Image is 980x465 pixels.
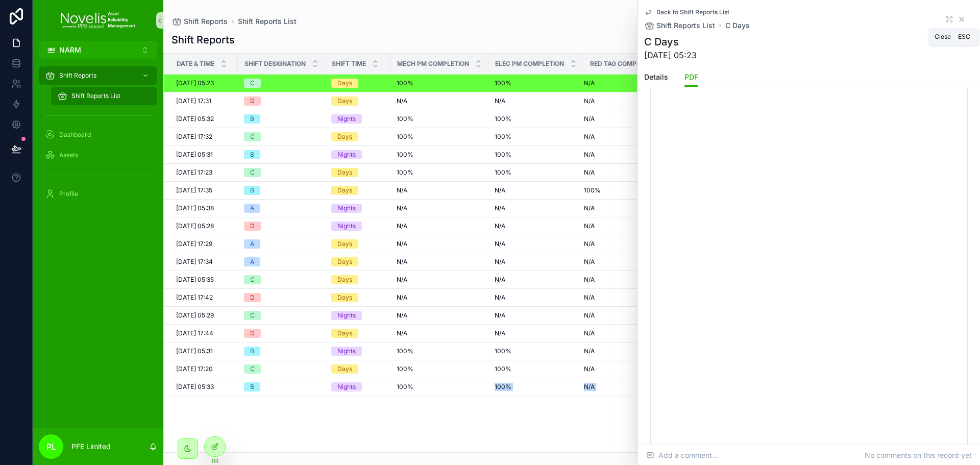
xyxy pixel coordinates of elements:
a: 100% [495,133,577,141]
a: N/A [584,293,966,302]
a: [DATE] 17:23 [176,168,232,177]
span: Dashboard [59,131,91,139]
span: N/A [584,383,595,391]
a: Shift Reports [39,66,157,85]
a: B [244,114,319,124]
h1: C Days [644,35,697,49]
div: Days [337,186,352,195]
a: [DATE] 17:29 [176,240,232,248]
a: 100% [397,347,482,355]
a: 100% [397,79,482,87]
a: 100% [495,347,577,355]
div: Days [337,275,352,284]
span: PL [46,440,56,453]
span: PDF [684,72,698,82]
span: [DATE] 17:32 [176,133,212,141]
div: Days [337,364,352,374]
a: 100% [495,79,577,87]
span: N/A [495,311,505,320]
a: N/A [397,186,482,194]
span: N/A [495,204,505,212]
span: No comments on this record yet [865,450,972,460]
a: C [244,275,319,284]
div: B [250,114,254,124]
a: N/A [584,115,966,123]
div: D [250,96,255,106]
div: Days [337,257,352,266]
a: N/A [495,222,577,230]
a: A [244,239,319,249]
span: [DATE] 17:44 [176,329,213,337]
span: Shift Time [332,60,366,68]
span: [DATE] 17:20 [176,365,213,373]
a: [DATE] 17:34 [176,258,232,266]
a: N/A [495,311,577,320]
a: Nights [331,382,384,391]
div: scrollable content [33,59,163,216]
span: N/A [397,276,407,284]
span: Red Tag Completion [590,60,658,68]
a: N/A [584,79,966,87]
span: N/A [397,311,407,320]
a: Shift Reports List [644,20,715,31]
div: Nights [337,311,356,320]
span: N/A [584,240,595,248]
a: 100% [495,365,577,373]
span: Shift Reports [184,16,228,27]
a: Days [331,239,384,249]
a: C [244,364,319,374]
a: Details [644,68,668,88]
span: N/A [584,222,595,230]
a: Days [331,257,384,266]
div: B [250,150,254,159]
div: Days [337,168,352,177]
div: Days [337,79,352,88]
a: Days [331,329,384,338]
div: C [250,132,255,141]
button: Select Button [39,41,157,59]
span: 100% [495,383,511,391]
a: D [244,329,319,338]
span: N/A [584,151,595,159]
span: 100% [495,151,511,159]
a: Nights [331,204,384,213]
span: N/A [397,186,407,194]
span: [DATE] 05:29 [176,311,214,320]
span: Elec PM Completion [495,60,564,68]
span: [DATE] 05:31 [176,151,213,159]
span: Assets [59,151,78,159]
p: PFE Limited [71,442,111,452]
a: Profile [39,185,157,203]
a: N/A [584,204,966,212]
div: Nights [337,150,356,159]
a: N/A [397,222,482,230]
span: 100% [495,365,511,373]
a: [DATE] 05:32 [176,115,232,123]
a: D [244,96,319,106]
a: N/A [584,168,966,177]
span: N/A [584,97,595,105]
a: Shift Reports List [51,87,157,105]
a: N/A [584,151,966,159]
a: Days [331,364,384,374]
span: [DATE] 05:23 [644,49,697,61]
span: N/A [495,329,505,337]
span: 100% [495,347,511,355]
a: [DATE] 05:31 [176,151,232,159]
span: Shift Reports [59,71,96,80]
div: D [250,293,255,302]
span: N/A [584,258,595,266]
a: N/A [495,276,577,284]
a: Nights [331,150,384,159]
span: N/A [584,133,595,141]
span: 100% [397,168,413,177]
a: [DATE] 17:32 [176,133,232,141]
span: [DATE] 05:31 [176,347,213,355]
a: [DATE] 05:23 [176,79,232,87]
a: N/A [584,347,966,355]
a: N/A [584,240,966,248]
a: N/A [495,204,577,212]
a: N/A [584,133,966,141]
a: N/A [397,97,482,105]
a: B [244,150,319,159]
